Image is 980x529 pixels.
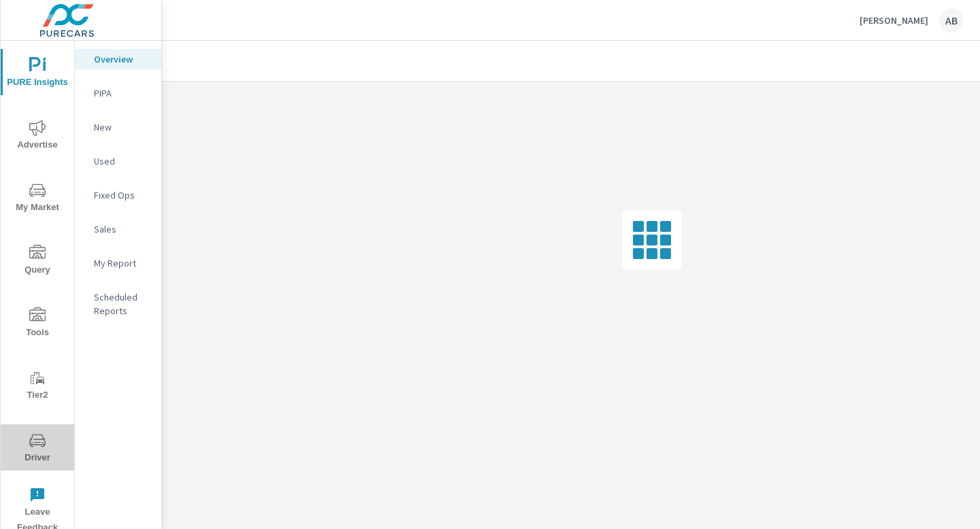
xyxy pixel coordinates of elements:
[94,52,150,66] p: Overview
[5,432,70,466] span: Driver
[94,154,150,168] p: Used
[94,290,150,318] p: Scheduled Reports
[75,49,161,69] div: Overview
[939,8,964,33] div: AB
[5,182,70,216] span: My Market
[94,120,150,134] p: New
[94,222,150,236] p: Sales
[5,57,70,90] span: PURE Insights
[75,287,161,321] div: Scheduled Reports
[5,370,70,403] span: Tier2
[75,219,161,239] div: Sales
[75,185,161,205] div: Fixed Ops
[5,120,70,153] span: Advertise
[94,256,150,270] p: My Report
[5,245,70,278] span: Query
[75,151,161,171] div: Used
[94,188,150,202] p: Fixed Ops
[75,253,161,273] div: My Report
[5,307,70,341] span: Tools
[94,86,150,100] p: PIPA
[75,117,161,137] div: New
[75,83,161,103] div: PIPA
[860,14,928,27] p: [PERSON_NAME]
